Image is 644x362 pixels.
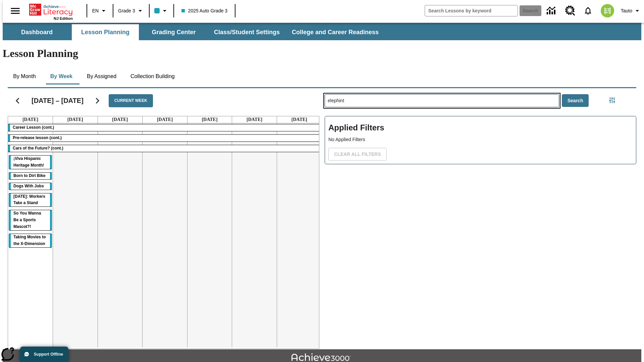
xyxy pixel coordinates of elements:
[29,2,73,20] div: Home
[92,7,99,14] span: EN
[8,145,322,152] div: Cars of the Future? (cont.)
[13,194,45,205] span: Labor Day: Workers Take a Stand
[9,173,52,179] div: Born to Dirt Bike
[111,116,129,123] a: September 3, 2025
[8,124,322,131] div: Career Lesson (cont.)
[8,68,41,84] button: By Month
[561,2,579,20] a: Resource Center, Will open in new tab
[109,94,153,107] button: Current Week
[89,92,106,109] button: Next
[72,24,139,40] button: Lesson Planning
[13,211,41,229] span: So You Wanna Be a Sports Mascot?!
[152,5,171,17] button: Class color is light blue. Change class color
[8,135,322,141] div: Pre-release lesson (cont.)
[286,24,384,40] button: College and Career Readiness
[140,24,207,40] button: Grading Center
[21,116,40,123] a: September 1, 2025
[9,210,52,230] div: So You Wanna Be a Sports Mascot?!
[13,125,54,130] span: Career Lesson (cont.)
[45,68,78,84] button: By Week
[13,135,62,140] span: Pre-release lesson (cont.)
[9,156,52,169] div: ¡Viva Hispanic Heritage Month!
[319,85,636,349] div: Search
[200,116,219,123] a: September 5, 2025
[156,116,174,123] a: September 4, 2025
[328,136,633,143] p: No Applied Filters
[597,2,618,19] button: Select a new avatar
[13,184,44,188] span: Dogs With Jobs
[618,5,644,17] button: Profile/Settings
[425,5,518,16] input: search field
[20,347,68,362] button: Support Offline
[66,116,85,123] a: September 2, 2025
[605,94,619,107] button: Filters Side menu
[579,2,597,19] a: Notifications
[82,68,122,84] button: By Assigned
[9,183,52,190] div: Dogs With Jobs
[9,234,52,247] div: Taking Movies to the X-Dimension
[115,5,147,17] button: Grade: Grade 3, Select a grade
[290,116,309,123] a: September 7, 2025
[601,4,614,17] img: avatar image
[3,24,70,40] button: Dashboard
[9,92,26,109] button: Previous
[3,47,641,60] h1: Lesson Planning
[13,173,45,178] span: Born to Dirt Bike
[2,85,319,349] div: Calendar
[89,5,111,17] button: Language: EN, Select a language
[54,16,73,20] span: NJ Edition
[13,235,46,246] span: Taking Movies to the X-Dimension
[125,68,180,84] button: Collection Building
[9,193,52,207] div: Labor Day: Workers Take a Stand
[3,23,641,40] div: SubNavbar
[325,95,559,107] input: Search Lessons By Keyword
[5,1,25,21] button: Open side menu
[29,3,73,16] a: Home
[543,2,561,20] a: Data Center
[34,352,63,357] span: Support Offline
[13,146,63,150] span: Cars of the Future? (cont.)
[13,156,44,168] span: ¡Viva Hispanic Heritage Month!
[3,24,385,40] div: SubNavbar
[328,120,633,136] h2: Applied Filters
[181,7,228,14] span: 2025 Auto Grade 3
[118,7,135,14] span: Grade 3
[325,116,636,164] div: Applied Filters
[245,116,264,123] a: September 6, 2025
[209,24,285,40] button: Class/Student Settings
[562,94,589,107] button: Search
[32,97,84,105] h2: [DATE] – [DATE]
[621,7,632,14] span: Tauto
